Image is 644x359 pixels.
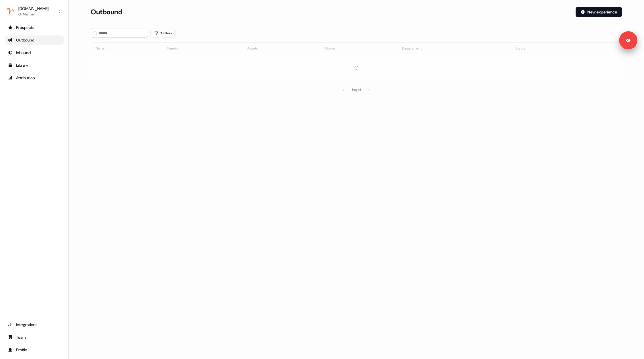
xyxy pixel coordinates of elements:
a: Go to templates [5,61,64,70]
div: Library [8,62,60,68]
h3: Outbound [91,8,122,16]
a: Go to integrations [5,320,64,329]
div: Prospects [8,25,60,30]
div: Inbound [8,50,60,55]
button: 0 Filters [150,29,176,38]
div: Attribution [8,75,60,81]
div: Team [8,334,60,340]
div: Outbound [8,37,60,43]
div: [DOMAIN_NAME] [18,6,49,11]
a: Go to profile [5,345,64,354]
a: Go to team [5,333,64,342]
div: Or Maman [18,11,49,17]
a: Go to attribution [5,73,64,82]
button: [DOMAIN_NAME]Or Maman [5,5,64,18]
div: Integrations [8,322,60,328]
div: Profile [8,347,60,353]
a: Go to outbound experience [5,35,64,45]
button: New experience [576,7,622,17]
a: Go to Inbound [5,48,64,57]
a: Go to prospects [5,23,64,32]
